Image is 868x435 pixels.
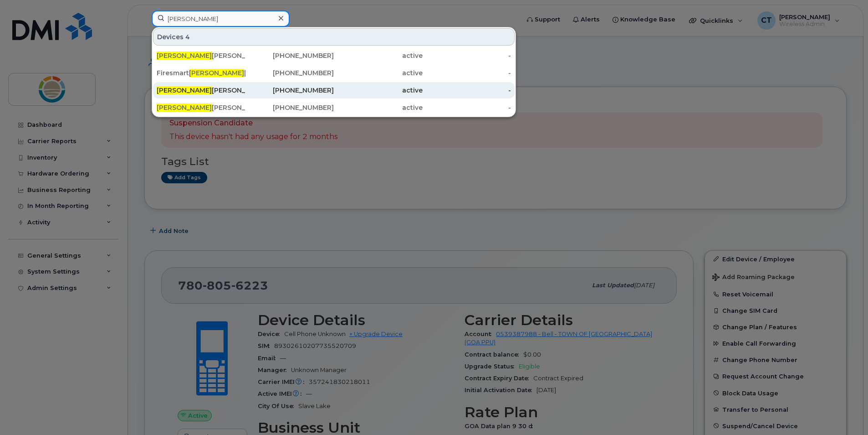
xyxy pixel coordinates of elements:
[245,103,334,112] div: [PHONE_NUMBER]
[334,51,423,60] div: active
[423,86,511,95] div: -
[157,86,245,95] div: [PERSON_NAME]
[152,10,290,27] input: Find something...
[334,86,423,95] div: active
[153,99,515,116] a: [PERSON_NAME][PERSON_NAME][PHONE_NUMBER]active-
[245,68,334,78] div: [PHONE_NUMBER]
[245,51,334,60] div: [PHONE_NUMBER]
[153,82,515,98] a: [PERSON_NAME][PERSON_NAME][PHONE_NUMBER]active-
[157,52,212,60] span: [PERSON_NAME]
[157,103,245,112] div: [PERSON_NAME]
[423,103,511,112] div: -
[153,65,515,81] a: Firesmart[PERSON_NAME][PERSON_NAME][PHONE_NUMBER]active-
[423,68,511,78] div: -
[423,51,511,60] div: -
[334,103,423,112] div: active
[153,28,515,46] div: Devices
[157,104,212,112] span: [PERSON_NAME]
[245,86,334,95] div: [PHONE_NUMBER]
[189,69,244,77] span: [PERSON_NAME]
[153,47,515,64] a: [PERSON_NAME][PERSON_NAME][PHONE_NUMBER]active-
[185,32,190,41] span: 4
[334,68,423,78] div: active
[157,51,245,60] div: [PERSON_NAME]
[157,86,212,94] span: [PERSON_NAME]
[157,68,245,78] div: Firesmart [PERSON_NAME]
